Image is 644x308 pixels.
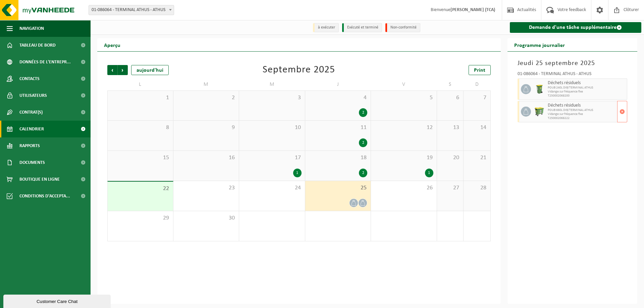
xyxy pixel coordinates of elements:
a: Print [469,65,491,75]
span: Précédent [107,65,117,75]
img: WB-0240-HPE-GN-50 [534,84,544,94]
span: 01-086064 - TERMINAL ATHUS - ATHUS [89,5,174,15]
img: WB-0660-HPE-GN-50 [534,107,544,117]
div: 2 [359,108,367,117]
span: 17 [243,154,302,162]
span: 1 [111,94,170,102]
iframe: chat widget [3,293,112,308]
td: D [464,78,490,90]
span: 21 [467,154,487,162]
span: 13 [440,124,460,131]
a: Demande d'une tâche supplémentaire [510,22,642,33]
span: POUB 240L DIB/TERMINAL ATHUS [548,86,626,90]
span: 12 [374,124,433,131]
h2: Aperçu [97,38,127,51]
span: 16 [177,154,236,162]
span: 28 [467,184,487,192]
span: 15 [111,154,170,162]
span: Navigation [19,20,44,37]
span: 20 [440,154,460,162]
td: V [371,78,437,90]
span: 11 [309,124,368,131]
span: 7 [467,94,487,102]
div: Septembre 2025 [263,65,335,75]
span: 4 [309,94,368,102]
span: Documents [19,154,45,171]
span: Calendrier [19,121,44,137]
span: 19 [374,154,433,162]
td: M [239,78,305,90]
span: 30 [177,214,236,222]
span: 24 [243,184,302,192]
td: L [107,78,173,90]
span: Suivant [118,65,128,75]
span: 5 [374,94,433,102]
span: Déchets résiduels [548,103,616,108]
span: T250002068222 [548,116,616,120]
div: 01-086064 - TERMINAL ATHUS - ATHUS [518,72,628,78]
span: 22 [111,185,170,192]
span: 6 [440,94,460,102]
li: Non-conformité [385,23,420,32]
span: 01-086064 - TERMINAL ATHUS - ATHUS [89,5,174,15]
span: Données de l'entrepr... [19,54,71,70]
span: 27 [440,184,460,192]
li: Exécuté et terminé [342,23,382,32]
div: 2 [359,138,367,147]
strong: [PERSON_NAME] (TCA) [450,7,495,12]
span: 23 [177,184,236,192]
h3: Jeudi 25 septembre 2025 [518,58,628,68]
span: Contacts [19,70,40,87]
span: Contrat(s) [19,104,43,121]
span: T250002068200 [548,94,626,98]
span: 29 [111,214,170,222]
span: Déchets résiduels [548,80,626,86]
span: POUB 660L DIB/TERMINAL ATHUS [548,108,616,112]
span: Print [474,68,485,73]
span: 8 [111,124,170,131]
span: Conditions d'accepta... [19,188,70,204]
span: 10 [243,124,302,131]
div: 2 [359,169,367,177]
span: 26 [374,184,433,192]
span: Rapports [19,137,40,154]
span: Vidange sur fréquence fixe [548,90,626,94]
span: 25 [309,184,368,192]
h2: Programme journalier [507,38,572,51]
span: 14 [467,124,487,131]
span: 2 [177,94,236,102]
span: 3 [243,94,302,102]
td: S [437,78,464,90]
td: M [173,78,239,90]
span: Vidange sur fréquence fixe [548,112,616,116]
div: aujourd'hui [131,65,169,75]
li: à exécuter [313,23,339,32]
span: Boutique en ligne [19,171,60,188]
span: 9 [177,124,236,131]
div: 1 [293,169,302,177]
div: 1 [425,169,433,177]
span: 18 [309,154,368,162]
td: J [305,78,371,90]
span: Utilisateurs [19,87,47,104]
span: Tableau de bord [19,37,56,54]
